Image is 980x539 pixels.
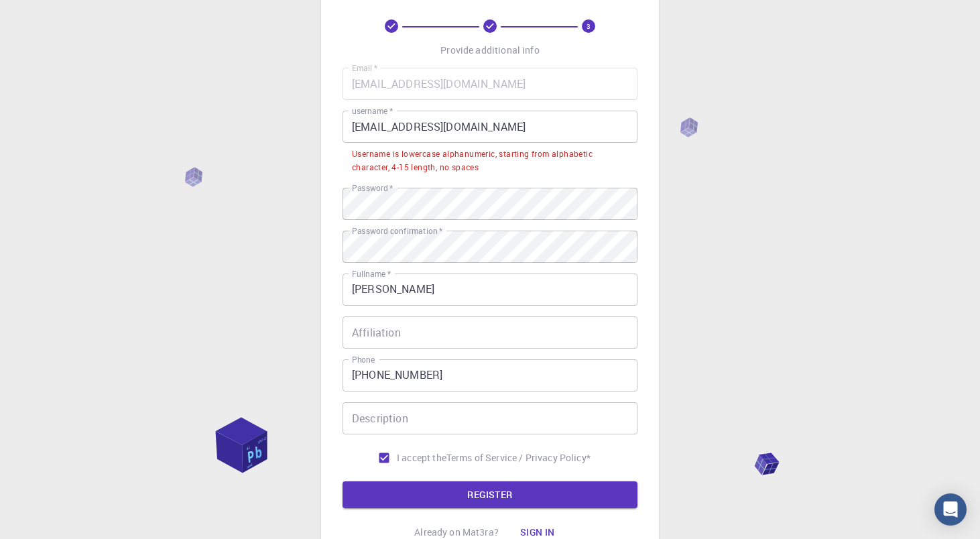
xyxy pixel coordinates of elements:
button: REGISTER [343,481,637,508]
label: Fullname [352,268,391,280]
a: Terms of Service / Privacy Policy* [446,451,591,465]
label: Password confirmation [352,225,442,237]
p: Provide additional info [440,44,539,57]
label: Password [352,182,393,194]
div: Open Intercom Messenger [934,493,967,526]
label: Phone [352,354,375,365]
text: 3 [587,21,591,31]
label: username [352,105,393,117]
label: Email [352,62,377,74]
p: Already on Mat3ra? [414,526,499,539]
span: I accept the [397,451,446,465]
div: Username is lowercase alphanumeric, starting from alphabetic character, 4-15 length, no spaces [352,147,628,174]
p: Terms of Service / Privacy Policy * [446,451,591,465]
